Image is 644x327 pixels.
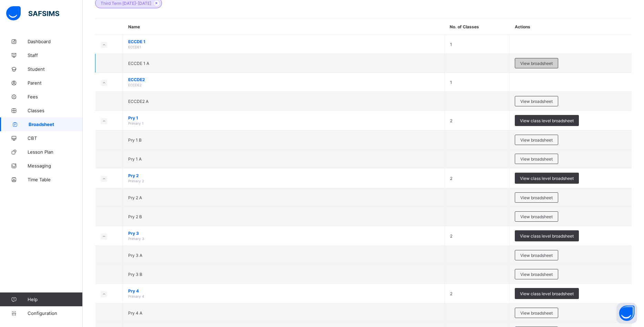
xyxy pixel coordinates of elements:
span: Pry 1 A [128,156,142,162]
button: Open asap [616,303,637,324]
a: View broadsheet [515,135,558,140]
span: Primary 4 [128,294,144,298]
span: Third Term [DATE]-[DATE] [101,1,151,6]
span: View broadsheet [520,253,553,258]
span: 2 [450,118,452,123]
a: View class level broadsheet [515,115,579,120]
span: Primary 2 [128,179,144,183]
span: Classes [28,108,83,113]
span: Parent [28,80,83,86]
span: View broadsheet [520,214,553,219]
a: View broadsheet [515,192,558,198]
span: View class level broadsheet [520,118,574,123]
span: Broadsheet [29,122,83,127]
span: Dashboard [28,39,83,44]
a: View broadsheet [515,154,558,159]
span: View broadsheet [520,310,553,316]
span: View broadsheet [520,156,553,162]
span: 1 [450,80,452,85]
span: Student [28,66,83,72]
span: Pry 3 A [128,253,142,258]
span: 1 [450,42,452,47]
a: View broadsheet [515,250,558,255]
span: Fees [28,94,83,99]
span: View broadsheet [520,99,553,104]
span: View broadsheet [520,195,553,200]
a: View broadsheet [515,211,558,217]
span: Pry 4 A [128,310,142,316]
span: Help [28,297,82,302]
th: Actions [510,19,632,35]
span: Staff [28,52,83,58]
span: Pry 1 [128,115,439,121]
span: ECCDE1 [128,45,141,49]
span: View broadsheet [520,272,553,277]
span: CBT [28,135,83,141]
span: Primary 3 [128,237,144,241]
th: Name [123,19,445,35]
span: Pry 2 [128,173,439,178]
a: View broadsheet [515,58,558,63]
span: ECCDE 1 [128,39,439,44]
span: ECCDE2 [128,77,439,82]
span: 2 [450,233,452,239]
span: Pry 1 B [128,137,142,143]
a: View class level broadsheet [515,230,579,235]
img: safsims [6,6,59,21]
a: View broadsheet [515,96,558,101]
span: 2 [450,291,452,296]
a: View broadsheet [515,269,558,274]
a: View broadsheet [515,308,558,313]
span: Primary 1 [128,121,144,125]
span: Time Table [28,177,83,182]
span: 2 [450,176,452,181]
span: View broadsheet [520,137,553,143]
th: No. of Classes [444,19,509,35]
span: ECCDE 1 A [128,61,149,66]
span: Pry 4 [128,288,439,294]
span: Pry 3 B [128,272,142,277]
span: ECCDE2 [128,83,142,87]
span: ECCDE2 A [128,99,149,104]
span: Pry 3 [128,231,439,236]
span: View class level broadsheet [520,233,574,239]
span: Messaging [28,163,83,169]
span: Lesson Plan [28,149,83,155]
span: View broadsheet [520,61,553,66]
span: Pry 2 A [128,195,142,200]
span: View class level broadsheet [520,176,574,181]
span: View class level broadsheet [520,291,574,296]
a: View class level broadsheet [515,288,579,293]
a: View class level broadsheet [515,173,579,178]
span: Configuration [28,310,82,316]
span: Pry 2 B [128,214,142,219]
